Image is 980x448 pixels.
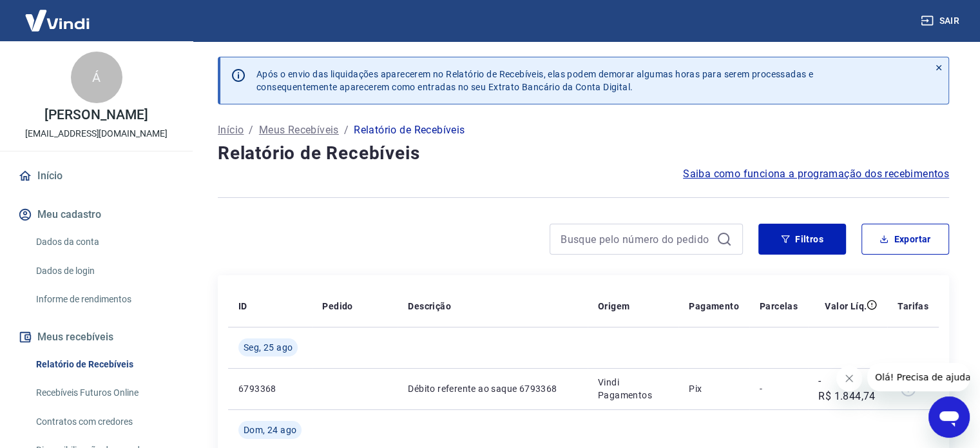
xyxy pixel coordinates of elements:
p: Relatório de Recebíveis [354,122,465,138]
p: ID [238,300,247,313]
iframe: Fechar mensagem [836,365,862,391]
p: Pix [689,382,739,395]
button: Exportar [861,224,949,255]
input: Busque pelo número do pedido [561,229,711,249]
p: / [249,122,253,138]
p: Valor Líq. [825,300,867,313]
button: Sair [918,9,965,33]
h4: Relatório de Recebíveis [218,141,949,166]
a: Informe de rendimentos [31,286,177,313]
a: Meus Recebíveis [259,122,339,138]
a: Saiba como funciona a programação dos recebimentos [683,166,949,182]
p: -R$ 1.844,74 [818,373,877,404]
div: Á [71,52,122,103]
p: Origem [598,300,629,313]
p: / [344,122,349,138]
p: Tarifas [898,300,928,313]
span: Seg, 25 ago [244,341,293,354]
p: Débito referente ao saque 6793368 [408,382,577,395]
p: 6793368 [238,382,302,395]
button: Filtros [758,224,846,255]
p: Após o envio das liquidações aparecerem no Relatório de Recebíveis, elas podem demorar algumas ho... [256,68,813,93]
p: Pagamento [689,300,739,313]
p: Descrição [408,300,451,313]
a: Início [15,162,177,190]
a: Dados de login [31,258,177,284]
button: Meu cadastro [15,200,177,229]
p: - [760,382,798,395]
iframe: Botão para abrir a janela de mensagens [928,396,970,438]
img: Vindi [15,1,99,40]
a: Início [218,122,244,138]
iframe: Mensagem da empresa [867,363,970,391]
span: Dom, 24 ago [244,424,296,436]
p: Parcelas [760,300,798,313]
p: Pedido [322,300,352,313]
p: Vindi Pagamentos [598,376,668,402]
p: [EMAIL_ADDRESS][DOMAIN_NAME] [25,127,168,141]
a: Dados da conta [31,229,177,255]
a: Recebíveis Futuros Online [31,380,177,406]
button: Meus recebíveis [15,323,177,351]
a: Relatório de Recebíveis [31,351,177,378]
span: Olá! Precisa de ajuda? [8,9,108,19]
a: Contratos com credores [31,409,177,435]
p: [PERSON_NAME] [44,108,148,122]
